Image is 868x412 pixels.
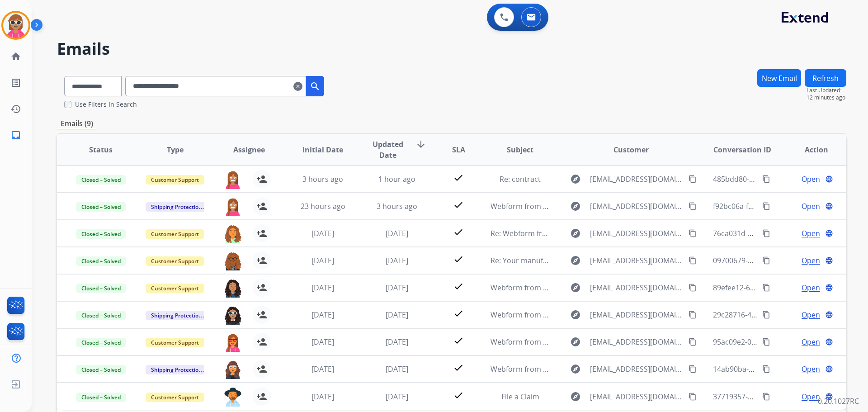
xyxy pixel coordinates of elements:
[590,364,683,374] span: [EMAIL_ADDRESS][DOMAIN_NAME]
[224,388,242,407] img: agent-avatar
[590,336,683,347] span: [EMAIL_ADDRESS][DOMAIN_NAME]
[802,201,820,212] span: Open
[146,311,208,320] span: Shipping Protection
[802,391,820,402] span: Open
[256,228,267,239] mat-icon: person_add
[590,228,683,239] span: [EMAIL_ADDRESS][DOMAIN_NAME]
[386,364,408,374] span: [DATE]
[762,229,770,237] mat-icon: content_copy
[146,175,204,185] span: Customer Support
[302,144,343,155] span: Initial Date
[224,279,242,298] img: agent-avatar
[386,310,408,320] span: [DATE]
[256,391,267,402] mat-icon: person_add
[256,364,267,374] mat-icon: person_add
[762,338,770,346] mat-icon: content_copy
[689,365,697,373] mat-icon: content_copy
[224,360,242,379] img: agent-avatar
[368,139,409,161] span: Updated Date
[491,228,708,238] span: Re: Webform from [EMAIL_ADDRESS][DOMAIN_NAME] on [DATE]
[453,308,464,319] mat-icon: check
[762,175,770,183] mat-icon: content_copy
[689,338,697,346] mat-icon: content_copy
[713,228,849,238] span: 76ca031d-96e3-49ee-98c0-871c4367fb2c
[570,364,581,374] mat-icon: explore
[453,254,464,265] mat-icon: check
[224,251,242,270] img: agent-avatar
[818,396,859,407] p: 0.20.1027RC
[146,202,208,212] span: Shipping Protection
[802,282,820,293] span: Open
[807,87,846,94] span: Last Updated:
[802,228,820,239] span: Open
[57,118,97,129] p: Emails (9)
[757,69,801,87] button: New Email
[713,144,771,155] span: Conversation ID
[386,392,408,402] span: [DATE]
[146,256,204,266] span: Customer Support
[807,94,846,101] span: 12 minutes ago
[301,201,345,211] span: 23 hours ago
[224,306,242,325] img: agent-avatar
[762,311,770,319] mat-icon: content_copy
[311,283,334,293] span: [DATE]
[146,393,204,402] span: Customer Support
[453,172,464,183] mat-icon: check
[825,284,833,292] mat-icon: language
[453,227,464,237] mat-icon: check
[500,174,541,184] span: Re: contract
[613,144,649,155] span: Customer
[311,256,334,265] span: [DATE]
[570,174,581,185] mat-icon: explore
[713,392,847,402] span: 37719357-127b-4939-8739-1fdfc439c77f
[386,283,408,293] span: [DATE]
[311,228,334,238] span: [DATE]
[302,174,343,184] span: 3 hours ago
[491,256,668,265] span: Re: Your manufacturer's warranty may still be active
[689,202,697,210] mat-icon: content_copy
[491,364,695,374] span: Webform from [EMAIL_ADDRESS][DOMAIN_NAME] on [DATE]
[10,104,21,114] mat-icon: history
[713,283,847,293] span: 89efee12-67ce-43f6-ac7e-00d44edfa417
[224,197,242,216] img: agent-avatar
[689,175,697,183] mat-icon: content_copy
[825,175,833,183] mat-icon: language
[453,390,464,401] mat-icon: check
[802,255,820,266] span: Open
[825,256,833,265] mat-icon: language
[76,256,126,266] span: Closed – Solved
[76,175,126,185] span: Closed – Solved
[224,170,242,189] img: agent-avatar
[689,311,697,319] mat-icon: content_copy
[76,202,126,212] span: Closed – Solved
[146,365,208,374] span: Shipping Protection
[590,391,683,402] span: [EMAIL_ADDRESS][DOMAIN_NAME]
[825,338,833,346] mat-icon: language
[825,393,833,401] mat-icon: language
[570,255,581,266] mat-icon: explore
[311,337,334,347] span: [DATE]
[57,40,846,58] h2: Emails
[825,229,833,237] mat-icon: language
[453,362,464,373] mat-icon: check
[256,309,267,320] mat-icon: person_add
[689,284,697,292] mat-icon: content_copy
[825,365,833,373] mat-icon: language
[713,337,852,347] span: 95ac09e2-028b-4d22-9673-1b6ef990b393
[570,391,581,402] mat-icon: explore
[89,144,113,155] span: Status
[146,338,204,347] span: Customer Support
[146,284,204,293] span: Customer Support
[825,202,833,210] mat-icon: language
[415,139,426,150] mat-icon: arrow_downward
[453,281,464,292] mat-icon: check
[772,134,846,166] th: Action
[802,364,820,374] span: Open
[452,144,465,155] span: SLA
[10,51,21,62] mat-icon: home
[76,338,126,347] span: Closed – Solved
[501,392,539,402] span: File a Claim
[311,364,334,374] span: [DATE]
[256,174,267,185] mat-icon: person_add
[802,309,820,320] span: Open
